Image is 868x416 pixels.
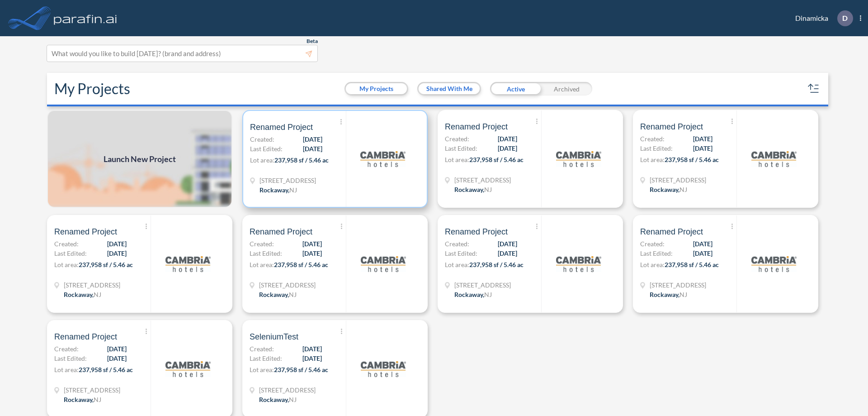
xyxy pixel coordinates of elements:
span: 321 Mt Hope Ave [259,385,316,395]
span: 321 Mt Hope Ave [454,280,511,290]
span: Renamed Project [54,226,117,237]
span: Last Edited: [54,354,87,363]
img: logo [165,346,211,392]
span: 321 Mt Hope Ave [454,175,511,185]
span: 237,958 sf / 5.46 ac [79,261,133,268]
img: logo [361,346,406,392]
span: NJ [289,396,297,403]
span: Launch New Project [104,153,176,165]
span: 237,958 sf / 5.46 ac [274,156,329,164]
span: Last Edited: [250,144,283,153]
span: [DATE] [302,354,322,363]
div: Dinamicka [782,10,861,26]
span: [DATE] [302,344,322,354]
span: 237,958 sf / 5.46 ac [274,261,328,268]
button: Shared With Me [419,83,480,94]
span: [DATE] [498,143,517,153]
span: 237,958 sf / 5.46 ac [274,366,328,373]
span: 321 Mt Hope Ave [650,280,706,290]
span: 237,958 sf / 5.46 ac [469,156,524,163]
span: NJ [289,186,297,194]
img: logo [751,241,797,287]
span: NJ [484,186,492,193]
span: SeleniumTest [250,331,298,342]
span: [DATE] [693,134,712,143]
span: Lot area: [54,366,79,373]
img: add [47,110,232,208]
span: Created: [250,239,274,249]
span: 321 Mt Hope Ave [64,385,120,395]
span: Last Edited: [250,354,282,363]
span: Last Edited: [250,249,282,258]
span: [DATE] [107,344,127,354]
span: [DATE] [107,249,127,258]
span: [DATE] [693,249,712,258]
span: 237,958 sf / 5.46 ac [469,261,524,268]
span: Last Edited: [640,249,673,258]
div: Rockaway, NJ [259,290,297,299]
span: Rockaway , [650,186,679,193]
span: [DATE] [498,249,517,258]
h2: My Projects [54,80,130,97]
span: [DATE] [302,239,322,249]
span: Renamed Project [445,226,508,237]
span: 237,958 sf / 5.46 ac [665,156,719,163]
span: Rockaway , [650,291,679,298]
span: Renamed Project [54,331,117,342]
img: logo [751,136,797,182]
div: Rockaway, NJ [64,395,101,404]
span: Renamed Project [640,121,703,132]
span: NJ [484,291,492,298]
span: Lot area: [640,156,665,163]
span: NJ [94,291,101,298]
a: Launch New Project [47,110,232,208]
span: [DATE] [302,249,322,258]
span: Lot area: [250,261,274,268]
span: 321 Mt Hope Ave [64,280,120,290]
span: Rockaway , [259,396,289,403]
span: NJ [289,291,297,298]
span: Rockaway , [259,291,289,298]
span: 321 Mt Hope Ave [259,176,316,185]
div: Archived [541,82,592,96]
img: logo [165,241,211,287]
span: Last Edited: [54,249,87,258]
span: Rockaway , [64,396,94,403]
div: Rockaway, NJ [259,185,297,195]
img: logo [52,9,119,27]
span: Created: [640,134,665,143]
span: Last Edited: [445,143,477,153]
span: [DATE] [303,144,322,153]
span: Created: [250,134,274,144]
span: Created: [54,344,79,354]
span: [DATE] [303,134,322,144]
div: Rockaway, NJ [259,395,297,404]
span: [DATE] [107,239,127,249]
span: Rockaway , [64,291,94,298]
span: NJ [94,396,101,403]
span: Lot area: [640,261,665,268]
img: logo [361,241,406,287]
span: Rockaway , [259,186,289,194]
span: [DATE] [107,354,127,363]
div: Rockaway, NJ [454,290,492,299]
span: NJ [679,186,687,193]
span: Created: [445,134,469,143]
button: My Projects [346,83,407,94]
span: Renamed Project [445,121,508,132]
span: Renamed Project [250,226,312,237]
span: Last Edited: [640,143,673,153]
span: Created: [54,239,79,249]
span: Lot area: [445,261,469,268]
span: [DATE] [498,239,517,249]
span: 321 Mt Hope Ave [650,175,706,185]
span: NJ [679,291,687,298]
div: Rockaway, NJ [454,185,492,194]
div: Active [490,82,541,96]
span: Last Edited: [445,249,477,258]
img: logo [360,136,406,182]
span: 321 Mt Hope Ave [259,280,316,290]
span: Created: [640,239,665,249]
span: Lot area: [54,261,79,268]
img: logo [556,241,601,287]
